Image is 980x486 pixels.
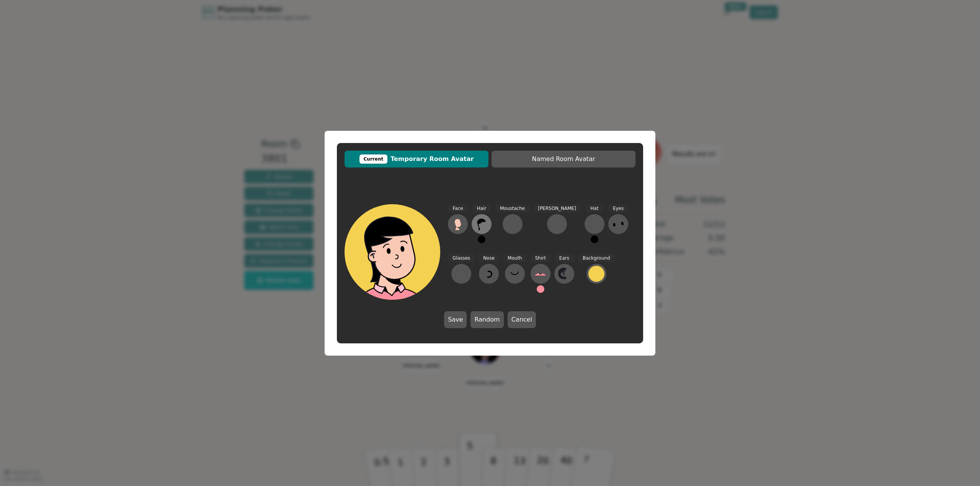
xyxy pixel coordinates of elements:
[345,151,488,167] button: CurrentTemporary Room Avatar
[503,254,527,263] span: Mouth
[348,154,485,164] span: Temporary Room Avatar
[508,311,536,328] button: Cancel
[448,204,467,213] span: Face
[479,254,499,263] span: Nose
[533,204,581,213] span: [PERSON_NAME]
[578,254,615,263] span: Background
[470,311,503,328] button: Random
[586,204,603,213] span: Hat
[492,151,635,167] button: Named Room Avatar
[444,311,467,328] button: Save
[608,204,628,213] span: Eyes
[495,204,529,213] span: Moustache
[495,154,632,164] span: Named Room Avatar
[531,254,550,263] span: Shirt
[472,204,491,213] span: Hair
[555,254,574,263] span: Ears
[448,254,475,263] span: Glasses
[359,154,388,164] div: Current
